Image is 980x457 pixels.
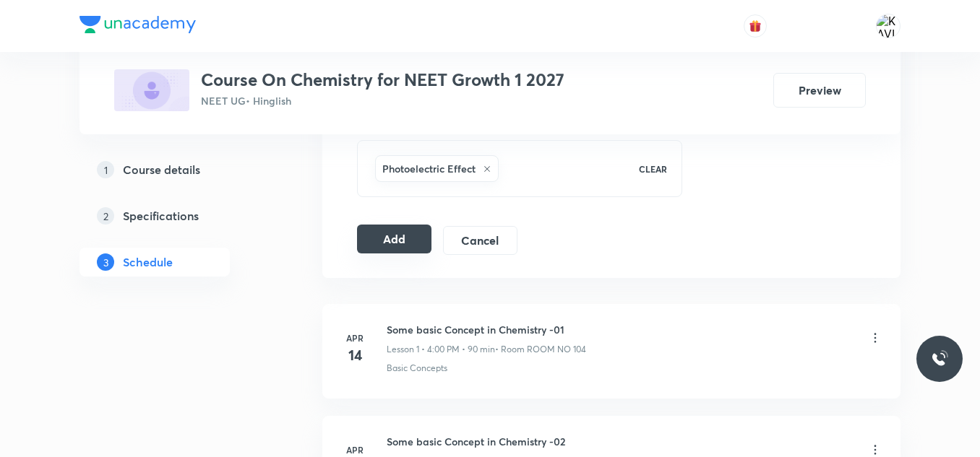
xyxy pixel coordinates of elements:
[773,73,866,108] button: Preview
[79,201,276,230] a: 2Specifications
[97,253,114,271] p: 3
[495,343,586,356] p: • Room ROOM NO 104
[387,322,586,337] h6: Some basic Concept in Chemistry -01
[123,253,173,271] h5: Schedule
[79,16,196,37] a: Company Logo
[340,331,369,344] h6: Apr
[123,207,199,225] h5: Specifications
[79,16,196,33] img: Company Logo
[123,161,200,178] h5: Course details
[357,225,431,253] button: Add
[114,69,189,111] img: 9F1BD8A1-FECA-42B4-AFCD-F25729B6681B_plus.png
[201,69,564,90] h3: Course On Chemistry for NEET Growth 1 2027
[201,93,564,108] p: NEET UG • Hinglish
[749,19,762,32] img: avatar
[97,161,114,178] p: 1
[382,161,476,176] h6: Photoelectric Effect
[387,434,588,449] h6: Some basic Concept in Chemistry -02
[931,350,948,367] img: ttu
[387,362,447,375] p: Basic Concepts
[340,443,369,456] h6: Apr
[876,14,901,38] img: KAVITA YADAV
[639,162,667,175] p: CLEAR
[97,207,114,225] p: 2
[744,14,767,38] button: avatar
[79,155,276,184] a: 1Course details
[443,226,517,255] button: Cancel
[340,344,369,366] h4: 14
[387,343,495,356] p: Lesson 1 • 4:00 PM • 90 min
